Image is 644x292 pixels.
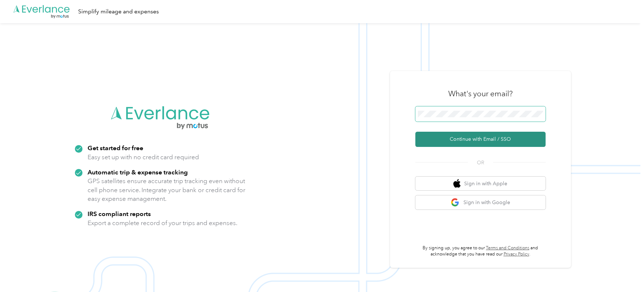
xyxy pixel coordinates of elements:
img: apple logo [453,179,461,188]
p: Export a complete record of your trips and expenses. [88,219,237,228]
button: Continue with Email / SSO [415,132,546,147]
span: OR [468,159,493,166]
img: google logo [451,198,460,207]
button: google logoSign in with Google [415,195,546,210]
strong: Automatic trip & expense tracking [88,168,188,176]
p: GPS satellites ensure accurate trip tracking even without cell phone service. Integrate your bank... [88,177,246,203]
strong: IRS compliant reports [88,210,151,217]
p: By signing up, you agree to our and acknowledge that you have read our . [415,245,546,258]
p: Easy set up with no credit card required [88,153,199,162]
h3: What's your email? [448,89,513,99]
iframe: Everlance-gr Chat Button Frame [603,251,644,292]
a: Privacy Policy [504,251,529,257]
strong: Get started for free [88,144,143,152]
a: Terms and Conditions [486,245,529,251]
div: Simplify mileage and expenses [78,7,159,16]
button: apple logoSign in with Apple [415,177,546,191]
